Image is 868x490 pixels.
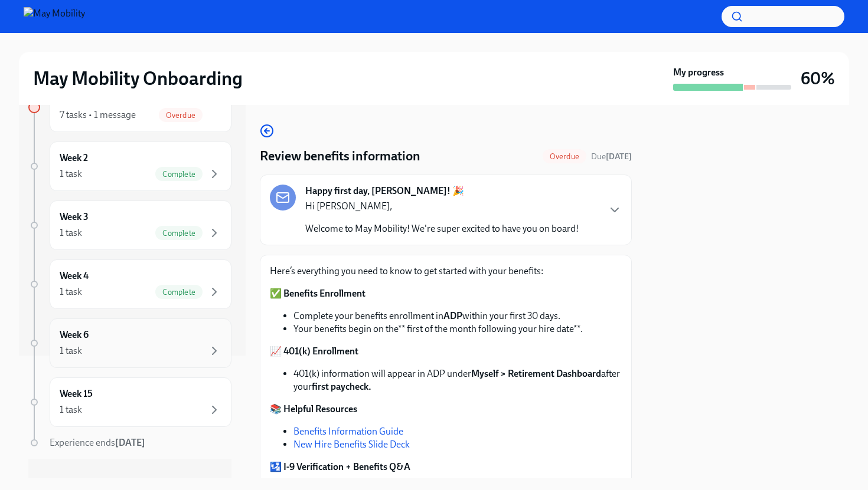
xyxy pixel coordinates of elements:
[28,83,231,132] a: Week 17 tasks • 1 messageOverdue
[60,211,89,223] h6: Week 3
[591,151,632,162] span: August 12th, 2025 09:00
[50,437,145,448] span: Experience ends
[270,288,366,299] strong: ✅ Benefits Enrollment
[60,403,82,416] div: 1 task
[270,403,357,415] strong: 📚 Helpful Resources
[28,318,231,368] a: Week 61 task
[28,200,231,250] a: Week 31 taskComplete
[60,226,82,239] div: 1 task
[60,152,88,165] h6: Week 2
[305,185,464,198] strong: Happy first day, [PERSON_NAME]! 🎉
[270,346,358,357] strong: 📈 401(k) Enrollment
[155,288,203,297] span: Complete
[60,328,89,341] h6: Week 6
[159,111,203,120] span: Overdue
[293,426,403,437] a: Benefits Information Guide
[673,66,724,79] strong: My progress
[24,7,85,26] img: May Mobility
[293,439,410,450] a: New Hire Benefits Slide Deck
[312,381,371,392] strong: first paycheck.
[33,67,243,90] h2: May Mobility Onboarding
[305,200,579,213] p: Hi [PERSON_NAME],
[28,377,231,427] a: Week 151 task
[801,68,835,89] h3: 60%
[305,222,579,235] p: Welcome to May Mobility! We're super excited to have you on board!
[606,152,632,162] strong: [DATE]
[60,269,89,282] h6: Week 4
[60,387,93,400] h6: Week 15
[260,147,420,165] h4: Review benefits information
[115,437,145,448] strong: [DATE]
[471,368,601,379] strong: Myself > Retirement Dashboard
[155,229,203,238] span: Complete
[60,108,136,121] div: 7 tasks • 1 message
[591,152,632,162] span: Due
[155,170,203,179] span: Complete
[28,142,231,191] a: Week 21 taskComplete
[60,167,82,180] div: 1 task
[60,344,82,357] div: 1 task
[270,461,410,472] strong: 🛂 I-9 Verification + Benefits Q&A
[270,265,622,278] p: Here’s everything you need to know to get started with your benefits:
[443,310,462,321] strong: ADP
[60,285,82,298] div: 1 task
[293,310,622,323] li: Complete your benefits enrollment in within your first 30 days.
[293,367,622,393] li: 401(k) information will appear in ADP under after your
[543,152,586,161] span: Overdue
[28,259,231,309] a: Week 41 taskComplete
[293,323,622,336] li: Your benefits begin on the** first of the month following your hire date**.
